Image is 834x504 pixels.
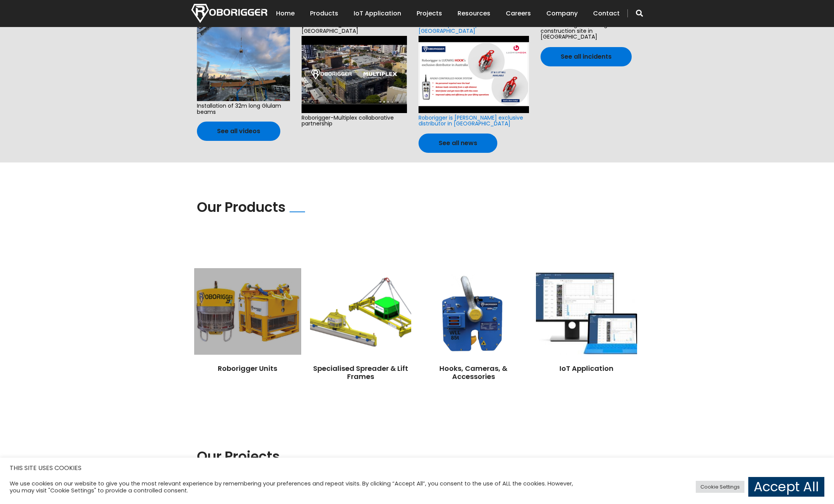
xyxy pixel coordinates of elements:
a: Accept All [748,477,824,497]
a: Roborigger Units [218,364,277,373]
a: IoT Application [354,2,401,25]
h5: THIS SITE USES COOKIES [10,463,824,473]
div: We use cookies on our website to give you the most relevant experience by remembering your prefer... [10,480,580,494]
a: Careers [506,2,531,25]
img: Nortech [191,4,267,23]
img: hqdefault.jpg [302,36,407,113]
a: See all videos [197,122,280,141]
span: Roborigger-Multiplex collaborative partnership [302,113,407,129]
h2: Our Products [197,199,286,215]
a: See all news [419,134,497,153]
a: Cookie Settings [696,481,744,493]
span: Worker entagled in a tagline in a construction site in [GEOGRAPHIC_DATA] [541,20,636,42]
a: Specialised Spreader & Lift Frames [313,364,408,382]
a: IoT Application [559,364,614,373]
span: Installation of 32m long Glulam beams [197,101,290,117]
a: Products [310,2,338,25]
a: See all incidents [541,47,632,66]
a: Projects [417,2,442,25]
a: Contact [593,2,620,25]
a: Company [546,2,578,25]
a: Resources [458,2,490,25]
img: e6f0d910-cd76-44a6-a92d-b5ff0f84c0aa-2.jpg [197,24,290,101]
a: Home [276,2,295,25]
a: Roborigger is [PERSON_NAME] exclusive distributor in [GEOGRAPHIC_DATA] [419,114,523,127]
a: Hooks, Cameras, & Accessories [439,364,507,382]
